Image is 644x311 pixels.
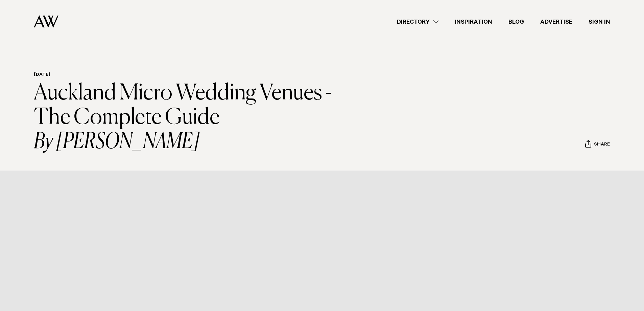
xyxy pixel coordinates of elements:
[585,140,610,150] button: Share
[34,15,58,28] img: Auckland Weddings Logo
[580,17,618,26] a: Sign In
[34,130,347,154] i: By [PERSON_NAME]
[500,17,532,26] a: Blog
[34,81,347,154] h1: Auckland Micro Wedding Venues - The Complete Guide
[34,72,347,79] h6: [DATE]
[594,142,610,148] span: Share
[447,17,500,26] a: Inspiration
[389,17,447,26] a: Directory
[532,17,580,26] a: Advertise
